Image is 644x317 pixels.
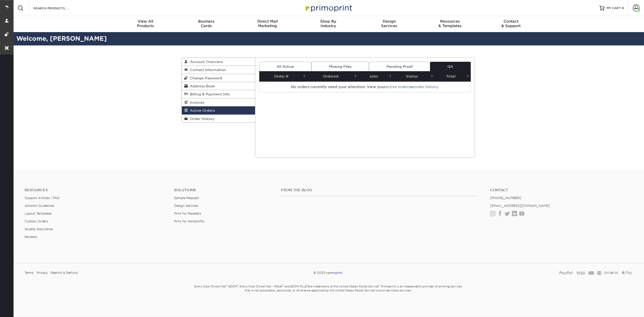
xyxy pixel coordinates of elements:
[25,227,53,231] a: Quality Assurance
[188,108,215,112] span: Active Orders
[188,92,230,96] span: Billing & Payment Info
[393,71,435,82] th: Status
[237,284,238,287] sup: ®
[33,5,82,11] input: SEARCH PRODUCTS.....
[226,269,431,277] div: © 2025
[303,3,353,13] img: Primoprint
[282,284,283,287] sup: ®
[480,16,541,32] a: Contact& Support
[182,98,255,106] a: Invoices
[259,71,307,82] th: Order #
[188,76,222,80] span: Change Password
[420,19,480,24] span: Resources
[25,219,48,223] a: Custom Orders
[25,269,34,277] a: Terms
[369,62,430,71] a: Pending Proof
[237,19,298,24] span: Direct Mail
[237,16,298,32] a: Direct MailMarketing
[359,16,420,32] a: DesignServices
[182,90,255,98] a: Billing & Payment Info
[174,204,198,208] a: Design Services
[298,19,359,24] span: Shop By
[182,115,255,122] a: Order History
[414,85,438,89] a: order history
[174,219,204,223] a: Print for Nonprofits
[226,284,227,287] sup: ®
[298,16,359,32] a: Shop ByIndustry
[37,269,48,277] a: Privacy
[25,212,52,215] a: Layout Templates
[325,271,343,275] img: Primoprint
[281,188,476,192] h4: From the Blog
[311,62,369,71] a: Missing Files
[435,71,471,82] th: Total
[13,34,644,43] h2: Welcome, [PERSON_NAME]
[182,66,255,74] a: Contact Information
[188,117,215,121] span: Order History
[307,71,358,82] th: Ordered
[25,188,167,192] h4: Resources
[237,19,298,28] div: Marketing
[307,284,308,287] sup: ®
[386,85,410,89] a: active orders
[25,204,54,208] a: Artwork Guidelines
[259,62,311,71] a: All Active
[490,188,632,192] a: Contact
[606,6,621,10] span: MY CART
[420,16,480,32] a: Resources& Templates
[51,269,77,277] a: Reprint & Refund
[188,68,226,72] span: Contact Information
[259,82,471,92] td: No orders currently need your attention. View your or .
[174,188,273,192] h4: Solutions
[480,19,541,28] div: & Support
[176,16,237,32] a: BusinessCards
[174,196,199,200] a: Sample Request
[359,19,420,28] div: Services
[379,284,379,287] sup: ®
[176,19,237,28] div: Cards
[188,60,223,64] span: Account Overview
[25,196,59,200] a: Support Articles | FAQ
[622,6,624,10] span: 0
[182,58,255,66] a: Account Overview
[182,106,255,114] a: Active Orders
[188,84,215,88] span: Address Book
[298,19,359,28] div: Industry
[176,19,237,24] span: Business
[358,71,393,82] th: Jobs
[480,19,541,24] span: Contact
[174,212,201,215] a: Print for Resellers
[115,19,176,28] div: Products
[182,283,475,305] small: Every Door Direct Mail , EDDM , Every Door Direct Mail – Retail , and EDDM PLUS are trademarks of...
[188,100,204,104] span: Invoices
[115,16,176,32] a: View AllProducts
[115,19,176,24] span: View All
[182,74,255,82] a: Change Password
[182,82,255,90] a: Address Book
[490,204,550,208] a: [EMAIL_ADDRESS][DOMAIN_NAME]
[420,19,480,28] div: & Templates
[430,62,471,71] a: QA
[359,19,420,24] span: Design
[25,235,37,239] a: Reviews
[490,196,521,200] a: [PHONE_NUMBER]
